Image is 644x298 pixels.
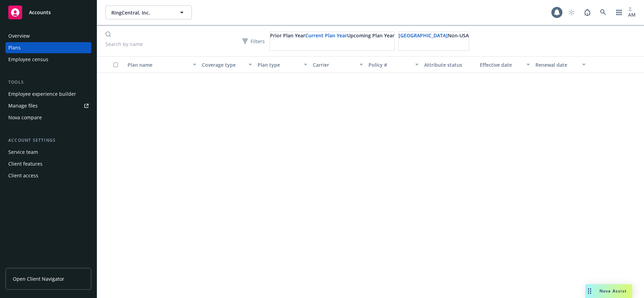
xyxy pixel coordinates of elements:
[258,61,300,68] div: Plan type
[6,3,91,22] a: Accounts
[8,42,21,53] div: Plans
[480,61,522,68] div: Effective date
[241,31,266,51] button: Filters
[580,6,594,19] a: Report a Bug
[305,32,347,39] span: Current Plan Year
[105,37,238,51] input: Search by name
[241,36,266,46] span: Filters
[6,137,91,144] div: Account settings
[535,61,578,68] div: Renewal date
[6,100,91,111] a: Manage files
[270,32,305,39] span: Prior Plan Year
[448,32,469,39] span: Non-USA
[6,112,91,123] a: Nova compare
[251,38,265,45] span: Filters
[477,56,533,73] button: Effective date
[585,284,594,298] div: Drag to move
[202,61,244,68] div: Coverage type
[596,6,610,19] a: Search
[8,158,43,169] div: Client features
[8,170,38,181] div: Client access
[612,6,626,19] a: Switch app
[199,56,255,73] button: Coverage type
[399,32,448,39] span: [GEOGRAPHIC_DATA]
[8,112,42,123] div: Nova compare
[628,11,636,18] div: AM
[255,56,310,73] button: Plan type
[113,63,118,67] input: Select all
[8,54,48,65] div: Employee census
[128,61,189,68] div: Plan name
[125,56,199,73] button: Plan name
[6,54,91,65] a: Employee census
[105,31,111,37] svg: Search
[8,147,38,158] div: Service team
[13,275,64,282] span: Open Client Navigator
[6,147,91,158] a: Service team
[313,61,355,68] div: Carrier
[6,79,91,86] div: Tools
[111,9,171,16] span: RingCentral, Inc.
[6,89,91,100] a: Employee experience builder
[8,100,38,111] div: Manage files
[599,288,627,294] span: Nova Assist
[8,30,30,41] div: Overview
[29,10,51,15] span: Accounts
[585,284,632,298] button: Nova Assist
[366,56,421,73] button: Policy #
[8,89,76,100] div: Employee experience builder
[424,61,474,68] div: Attribute status
[6,158,91,169] a: Client features
[310,56,366,73] button: Carrier
[564,6,578,19] a: Start snowing
[6,170,91,181] a: Client access
[6,42,91,53] a: Plans
[368,61,411,68] div: Policy #
[105,6,192,19] button: RingCentral, Inc.
[533,56,588,73] button: Renewal date
[6,30,91,41] a: Overview
[421,56,477,73] button: Attribute status
[347,32,394,39] span: Upcoming Plan Year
